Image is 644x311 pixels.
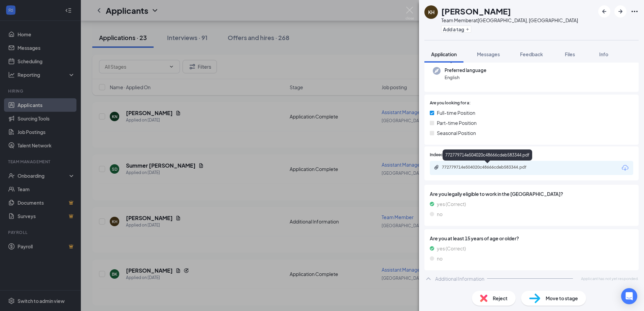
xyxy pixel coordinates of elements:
div: Open Intercom Messenger [621,288,637,304]
span: Info [599,51,608,57]
svg: ArrowRight [616,7,624,15]
span: Feedback [520,51,543,57]
span: no [437,210,443,218]
span: Reject [493,295,508,302]
h1: [PERSON_NAME] [441,5,511,17]
svg: Plus [465,27,470,31]
span: Seasonal Position [437,129,476,137]
span: Indeed Resume [430,152,459,158]
svg: ChevronUp [424,275,432,283]
span: Files [565,51,575,57]
span: Application [431,51,457,57]
div: 772779714e504020c48666cdeb583344.pdf [443,149,532,161]
svg: Ellipses [631,7,639,15]
a: Paperclip772779714e504020c48666cdeb583344.pdf [434,165,543,171]
button: PlusAdd a tag [441,26,471,33]
div: KH [428,9,434,15]
div: 772779714e504020c48666cdeb583344.pdf [442,165,536,170]
button: ArrowRight [614,5,626,18]
div: Team Member at [GEOGRAPHIC_DATA], [GEOGRAPHIC_DATA] [441,17,578,24]
span: Are you at least 15 years of age or older? [430,235,633,242]
span: Full-time Position [437,109,475,116]
span: Messages [477,51,500,57]
span: Are you looking for a: [430,100,471,106]
span: Applicant has not yet responded. [581,276,639,281]
span: Are you legally eligible to work in the [GEOGRAPHIC_DATA]? [430,190,633,198]
svg: ArrowLeftNew [600,7,608,15]
span: Part-time Position [437,119,477,127]
span: Move to stage [546,295,578,302]
svg: Download [621,164,629,172]
span: Preferred language [445,67,486,74]
span: English [445,74,486,81]
div: Additional Information [435,275,484,282]
span: no [437,255,443,262]
span: yes (Correct) [437,245,466,252]
svg: Paperclip [434,165,439,170]
span: yes (Correct) [437,200,466,208]
button: ArrowLeftNew [598,5,610,18]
